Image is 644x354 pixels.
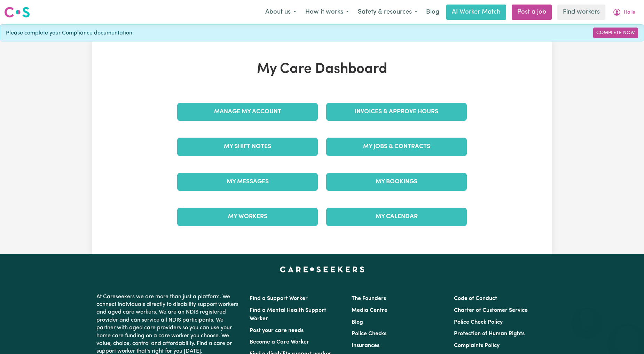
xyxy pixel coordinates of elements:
a: My Jobs & Contracts [326,138,467,156]
a: Find a Support Worker [250,296,308,301]
a: Blog [352,320,363,325]
button: About us [261,5,301,20]
a: Find a Mental Health Support Worker [250,308,326,322]
a: AI Worker Match [446,5,506,20]
a: My Calendar [326,208,467,226]
a: Insurances [352,343,379,348]
button: Safety & resources [353,5,422,20]
h1: My Care Dashboard [173,61,471,78]
button: My Account [608,5,640,20]
iframe: Button to launch messaging window [616,326,638,348]
a: Code of Conduct [454,296,497,301]
a: Careseekers logo [4,4,30,20]
a: Protection of Human Rights [454,331,525,337]
a: Complete Now [593,28,638,38]
a: Police Check Policy [454,320,503,325]
a: My Bookings [326,173,467,191]
a: Complaints Policy [454,343,500,348]
a: My Shift Notes [177,138,318,156]
span: Halle [624,9,635,16]
button: How it works [301,5,353,20]
a: Police Checks [352,331,386,337]
a: Post your care needs [250,328,304,333]
a: Careseekers home page [280,267,364,272]
a: Blog [422,5,443,20]
a: Post a job [512,5,552,20]
a: Media Centre [352,308,387,313]
a: Find workers [557,5,605,20]
a: The Founders [352,296,386,301]
a: Manage My Account [177,103,318,121]
a: Charter of Customer Service [454,308,528,313]
a: Invoices & Approve Hours [326,103,467,121]
a: My Messages [177,173,318,191]
iframe: Close message [580,309,594,323]
img: Careseekers logo [4,6,30,18]
span: Please complete your Compliance documentation. [6,29,134,37]
a: Become a Care Worker [250,339,309,345]
a: My Workers [177,208,318,226]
